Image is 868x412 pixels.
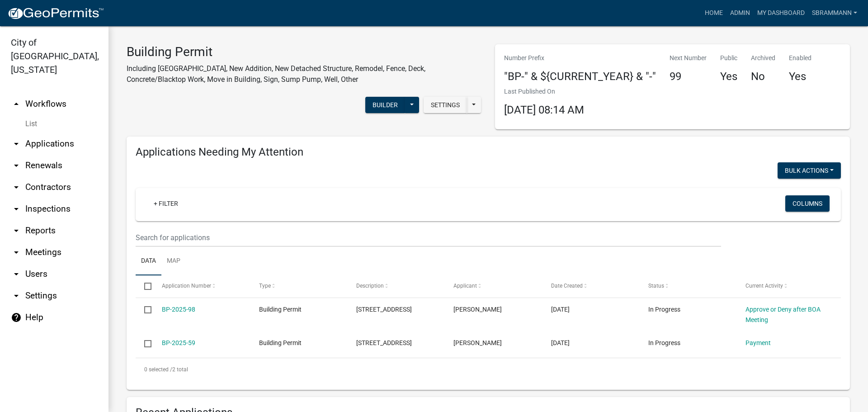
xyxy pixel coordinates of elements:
a: BP-2025-98 [162,306,195,313]
i: help [11,312,22,323]
h3: Building Permit [127,44,481,60]
datatable-header-cell: Status [640,275,737,297]
span: Bruce L Burger [453,306,502,313]
span: 08/11/2025 [551,306,570,313]
span: Date Created [551,283,583,289]
span: Current Activity [745,283,783,289]
i: arrow_drop_down [11,204,22,214]
i: arrow_drop_down [11,247,22,258]
span: Description [356,283,384,289]
span: 408 COURT ST [356,339,412,346]
h4: Yes [720,70,737,83]
span: 0 selected / [144,366,172,373]
span: Type [259,283,271,289]
span: Applicant [453,283,477,289]
span: Application Number [162,283,211,289]
a: Home [701,5,726,22]
a: + Filter [146,195,185,212]
datatable-header-cell: Application Number [153,275,250,297]
p: Last Published On [504,87,584,96]
datatable-header-cell: Applicant [445,275,542,297]
p: Including [GEOGRAPHIC_DATA], New Addition, New Detached Structure, Remodel, Fence, Deck, Concrete... [127,63,481,85]
span: 05/30/2025 [551,339,570,346]
i: arrow_drop_down [11,225,22,236]
span: In Progress [648,339,680,346]
i: arrow_drop_down [11,182,22,193]
span: [DATE] 08:14 AM [504,104,584,116]
i: arrow_drop_down [11,160,22,171]
h4: Applications Needing My Attention [136,146,841,159]
a: Admin [726,5,754,22]
h4: Yes [789,70,811,83]
p: Public [720,53,737,63]
a: Data [136,247,161,276]
span: 201 5TH ST [356,306,412,313]
span: Status [648,283,664,289]
p: Archived [751,53,775,63]
span: In Progress [648,306,680,313]
a: BP-2025-59 [162,339,195,346]
p: Enabled [789,53,811,63]
h4: No [751,70,775,83]
span: Susan Brammann [453,339,502,346]
button: Builder [365,97,405,113]
p: Next Number [670,53,707,63]
i: arrow_drop_down [11,269,22,279]
button: Columns [785,195,830,212]
span: Building Permit [259,306,302,313]
i: arrow_drop_down [11,290,22,301]
a: Map [161,247,186,276]
button: Bulk Actions [778,162,841,179]
h4: 99 [670,70,707,83]
a: SBrammann [808,5,861,22]
span: Building Permit [259,339,302,346]
i: arrow_drop_down [11,138,22,149]
a: My Dashboard [754,5,808,22]
datatable-header-cell: Description [348,275,445,297]
input: Search for applications [136,228,721,247]
datatable-header-cell: Date Created [542,275,639,297]
h4: "BP-" & ${CURRENT_YEAR} & "-" [504,70,656,83]
datatable-header-cell: Select [136,275,153,297]
i: arrow_drop_up [11,99,22,109]
a: Approve or Deny after BOA Meeting [745,306,821,323]
datatable-header-cell: Type [250,275,348,297]
p: Number Prefix [504,53,656,63]
div: 2 total [136,358,841,381]
datatable-header-cell: Current Activity [737,275,834,297]
button: Settings [424,97,467,113]
a: Payment [745,339,771,346]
